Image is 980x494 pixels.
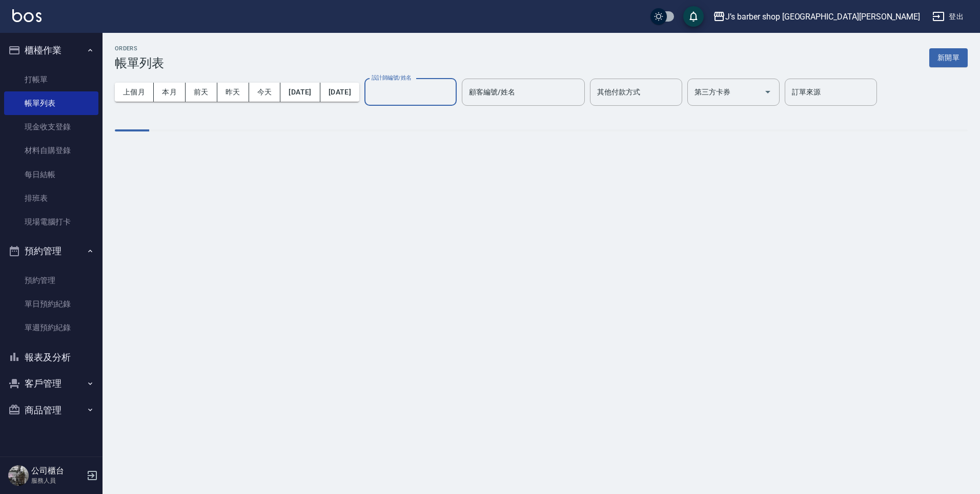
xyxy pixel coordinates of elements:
button: 前天 [186,83,217,102]
a: 每日結帳 [4,163,98,186]
button: 商品管理 [4,397,98,424]
img: Logo [12,9,42,22]
h5: 公司櫃台 [31,466,84,476]
button: 今天 [249,83,281,102]
a: 打帳單 [4,68,98,91]
div: J’s barber shop [GEOGRAPHIC_DATA][PERSON_NAME] [725,10,920,23]
button: [DATE] [320,83,359,102]
label: 設計師編號/姓名 [372,74,412,82]
a: 預約管理 [4,269,98,292]
a: 材料自購登錄 [4,139,98,162]
button: 本月 [154,83,186,102]
a: 單日預約紀錄 [4,292,98,316]
button: Open [760,84,776,100]
button: J’s barber shop [GEOGRAPHIC_DATA][PERSON_NAME] [709,6,924,27]
button: [DATE] [280,83,320,102]
h3: 帳單列表 [115,56,164,70]
a: 新開單 [929,52,968,62]
a: 帳單列表 [4,91,98,115]
button: 客戶管理 [4,370,98,397]
button: 預約管理 [4,238,98,264]
button: 櫃檯作業 [4,37,98,64]
button: 報表及分析 [4,344,98,371]
h2: ORDERS [115,45,164,52]
img: Person [8,465,29,486]
button: 昨天 [217,83,249,102]
a: 排班表 [4,186,98,210]
a: 現金收支登錄 [4,115,98,139]
button: 新開單 [929,48,968,67]
button: 登出 [928,7,968,26]
a: 單週預約紀錄 [4,316,98,339]
p: 服務人員 [31,476,84,485]
button: save [683,6,704,27]
a: 現場電腦打卡 [4,210,98,234]
button: 上個月 [115,83,154,102]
